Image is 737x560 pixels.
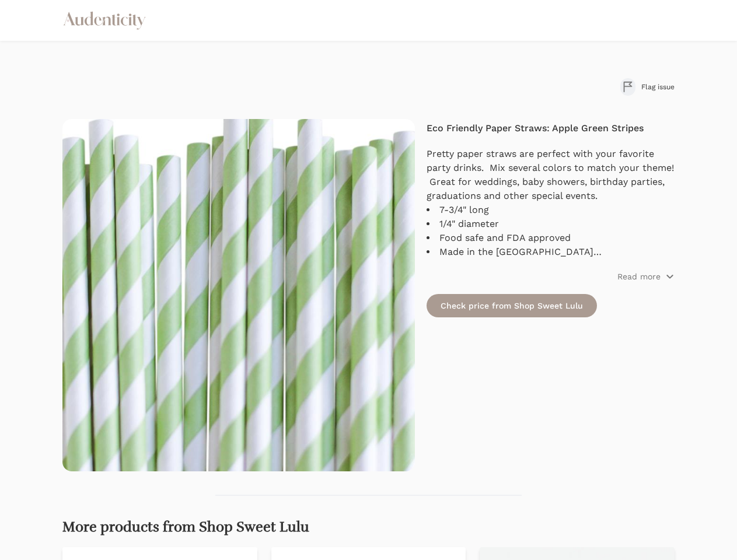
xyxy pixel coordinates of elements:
[427,245,675,259] li: Made in the [GEOGRAPHIC_DATA]
[62,119,415,471] img: Eco Friendly Paper Straws: Apple Green Stripes - Shop Sweet Lulu
[620,78,675,96] button: Flag issue
[427,217,675,231] li: 1/4" diameter
[62,519,675,535] h2: More products from Shop Sweet Lulu
[427,231,675,245] li: Food safe and FDA approved
[617,271,661,282] p: Read more
[427,203,675,217] li: 7-3/4" long
[427,294,597,317] a: Check price from Shop Sweet Lulu
[427,147,675,203] p: Pretty paper straws are perfect with your favorite party drinks. Mix several colors to match your...
[427,121,675,135] h4: Eco Friendly Paper Straws: Apple Green Stripes
[641,82,675,92] span: Flag issue
[617,271,675,282] button: Read more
